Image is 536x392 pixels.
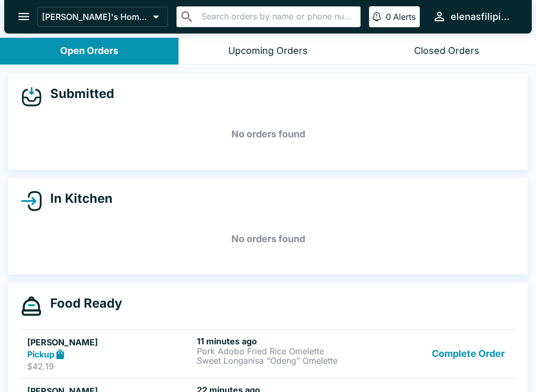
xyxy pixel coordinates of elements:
h6: 11 minutes ago [197,336,362,346]
a: [PERSON_NAME]Pickup$42.1911 minutes agoPork Adobo Fried Rice OmeletteSweet Longanisa “Odeng” Omel... [21,329,515,378]
h5: [PERSON_NAME] [27,336,193,349]
div: Upcoming Orders [228,45,308,57]
h5: No orders found [21,115,515,153]
strong: Pickup [27,349,54,360]
button: elenasfilipinofoods [428,5,519,28]
h4: Submitted [42,86,114,102]
p: Pork Adobo Fried Rice Omelette [197,346,362,356]
h4: Food Ready [42,296,122,311]
button: Complete Order [428,336,509,372]
p: Alerts [393,12,416,22]
button: [PERSON_NAME]'s Home of the Finest Filipino Foods [37,7,168,27]
div: elenasfilipinofoods [451,10,515,23]
div: Open Orders [60,45,118,57]
button: open drawer [10,3,37,30]
h5: No orders found [21,220,515,258]
h4: In Kitchen [42,191,113,206]
p: $42.19 [27,361,193,372]
p: 0 [386,12,391,22]
p: Sweet Longanisa “Odeng” Omelette [197,356,362,365]
input: Search orders by name or phone number [198,9,356,24]
p: [PERSON_NAME]'s Home of the Finest Filipino Foods [42,12,149,22]
div: Closed Orders [414,45,479,57]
